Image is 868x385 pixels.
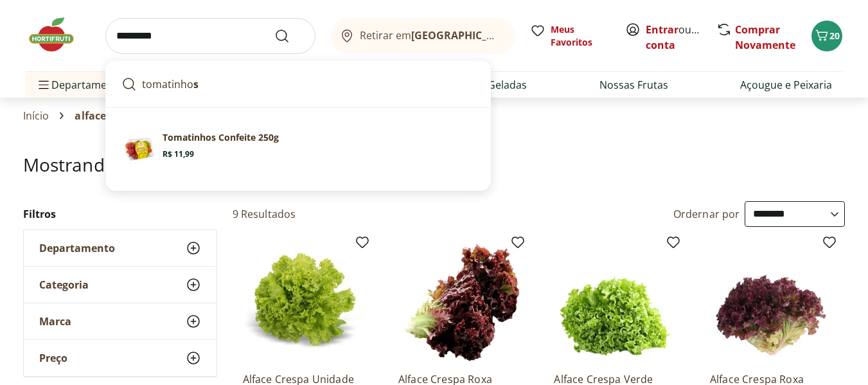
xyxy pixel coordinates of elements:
button: Carrinho [811,21,842,51]
img: Alface Crespa Roxa Orgânica Unidade [710,240,832,362]
a: Nossas Frutas [599,77,668,93]
img: Alface Crespa Unidade [243,240,365,362]
span: Categoria [39,278,89,291]
span: Marca [39,315,71,328]
span: Retirar em [360,30,502,41]
h2: Filtros [23,201,217,227]
label: Ordernar por [673,207,740,221]
a: Açougue e Peixaria [740,77,832,93]
a: Criar conta [646,22,716,52]
b: [GEOGRAPHIC_DATA]/[GEOGRAPHIC_DATA] [411,28,628,42]
a: Comprar Novamente [735,22,795,52]
img: Alface Crespa Roxa unidade [398,240,520,362]
a: Entrar [646,22,678,37]
button: Marca [24,303,217,339]
a: Meus Favoritos [530,23,610,49]
a: tomatinhos [116,71,480,97]
p: tomatinho [142,76,199,92]
button: Departamento [24,230,217,266]
a: Tomatinhos Confeite 250gR$ 11,99 [116,126,480,172]
h1: Mostrando resultados para: [23,154,846,175]
span: R$ 11,99 [163,149,194,159]
a: Início [23,110,49,121]
img: Hortifruti [26,15,90,54]
button: Retirar em[GEOGRAPHIC_DATA]/[GEOGRAPHIC_DATA] [331,18,515,54]
img: Alface Crespa Verde Hidropônica Unidade [554,240,676,362]
span: Departamento [39,242,115,255]
p: Tomatinhos Confeite 250g [163,131,279,144]
span: alface crespa [75,110,143,121]
span: Preço [39,352,67,364]
button: Submit Search [274,28,305,44]
button: Preço [24,340,217,376]
button: Categoria [24,267,217,303]
strong: s [193,77,199,91]
button: Menu [36,69,51,100]
span: Departamentos [36,69,128,100]
span: 20 [829,30,840,42]
h2: 9 Resultados [233,207,296,221]
span: Meus Favoritos [551,23,610,49]
input: search [105,18,315,54]
span: ou [646,22,703,53]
